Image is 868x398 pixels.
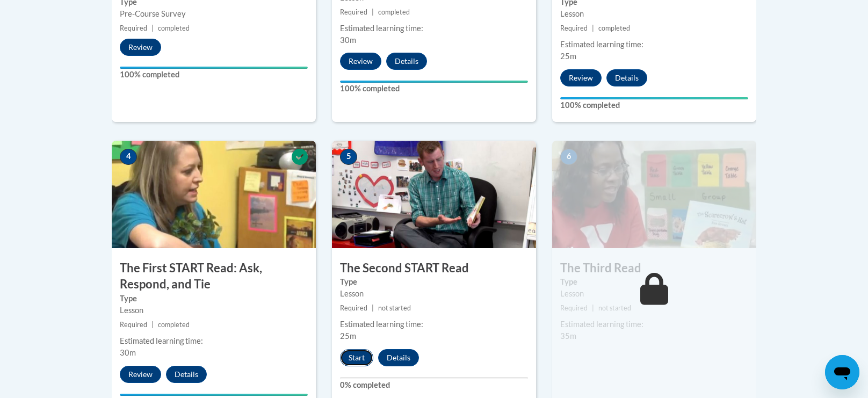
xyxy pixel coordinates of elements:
[552,260,756,277] h3: The Third Read
[112,260,316,293] h3: The First START Read: Ask, Respond, and Tie
[340,83,528,95] label: 100% completed
[120,8,308,20] div: Pre-Course Survey
[340,276,528,288] label: Type
[340,149,357,165] span: 5
[332,141,536,248] img: Course Image
[120,321,147,329] span: Required
[560,8,748,20] div: Lesson
[340,8,367,16] span: Required
[825,355,859,389] iframe: Button to launch messaging window
[560,24,588,32] span: Required
[372,304,374,312] span: |
[340,319,528,330] div: Estimated learning time:
[560,319,748,330] div: Estimated learning time:
[378,349,419,366] button: Details
[560,39,748,50] div: Estimated learning time:
[598,24,630,32] span: completed
[592,304,594,312] span: |
[592,24,594,32] span: |
[340,379,528,391] label: 0% completed
[560,99,748,111] label: 100% completed
[120,67,308,69] div: Your progress
[606,69,647,86] button: Details
[340,349,373,366] button: Start
[112,141,316,248] img: Course Image
[378,8,410,16] span: completed
[158,24,190,32] span: completed
[560,304,588,312] span: Required
[340,23,528,34] div: Estimated learning time:
[552,141,756,248] img: Course Image
[560,288,748,300] div: Lesson
[332,260,536,277] h3: The Second START Read
[120,69,308,81] label: 100% completed
[166,366,207,383] button: Details
[340,304,367,312] span: Required
[560,69,602,86] button: Review
[120,348,136,357] span: 30m
[120,394,308,396] div: Your progress
[340,288,528,300] div: Lesson
[340,331,356,341] span: 25m
[560,52,576,61] span: 25m
[120,24,147,32] span: Required
[598,304,631,312] span: not started
[340,81,528,83] div: Your progress
[120,39,161,56] button: Review
[158,321,190,329] span: completed
[560,149,577,165] span: 6
[120,366,161,383] button: Review
[120,335,308,347] div: Estimated learning time:
[151,24,154,32] span: |
[560,276,748,288] label: Type
[151,321,154,329] span: |
[372,8,374,16] span: |
[386,53,427,70] button: Details
[560,331,576,341] span: 35m
[378,304,411,312] span: not started
[120,149,137,165] span: 4
[560,97,748,99] div: Your progress
[340,53,381,70] button: Review
[340,35,356,45] span: 30m
[120,293,308,305] label: Type
[120,305,308,316] div: Lesson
